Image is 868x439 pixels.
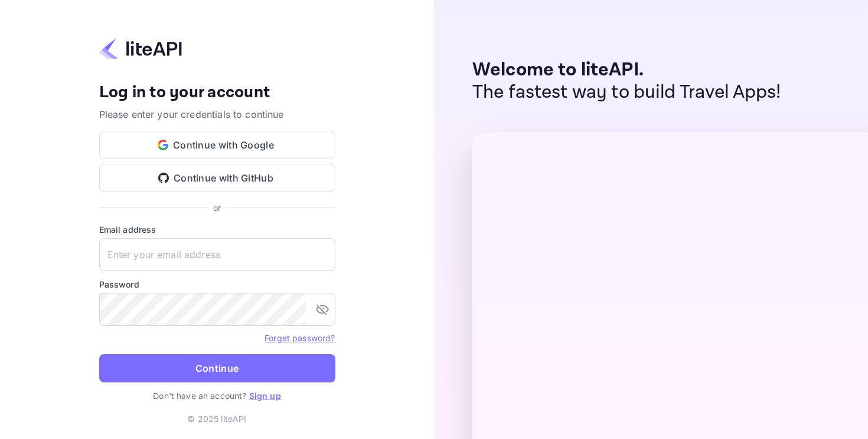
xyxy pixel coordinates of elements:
[265,332,335,344] a: Forget password?
[99,131,335,159] button: Continue with Google
[311,298,334,321] button: toggle password visibility
[99,107,335,121] p: Please enter your credentials to continue
[472,59,781,81] p: Welcome to liteAPI.
[99,390,335,402] p: Don't have an account?
[472,81,781,104] p: The fastest way to build Travel Apps!
[187,412,246,425] p: © 2025 liteAPI
[99,37,182,60] img: liteapi
[99,278,335,291] label: Password
[99,82,335,103] h4: Log in to your account
[265,333,335,343] a: Forget password?
[249,391,281,401] a: Sign up
[99,223,335,236] label: Email address
[99,164,335,192] button: Continue with GitHub
[99,238,335,271] input: Enter your email address
[99,354,335,382] button: Continue
[213,202,221,214] p: or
